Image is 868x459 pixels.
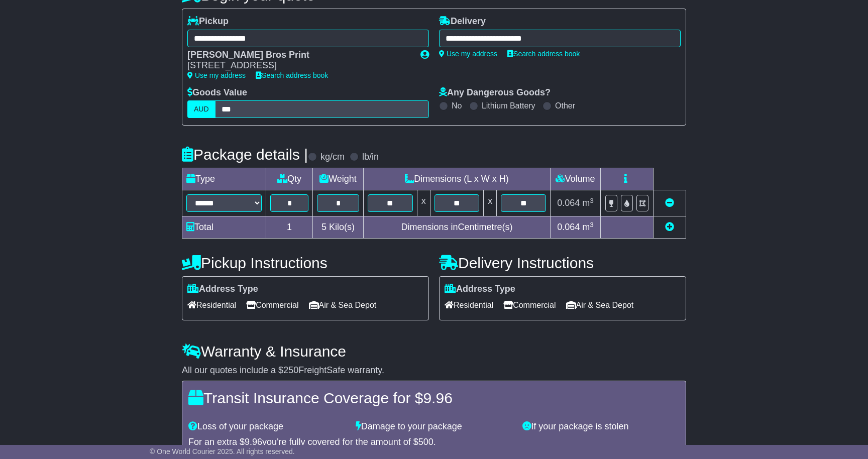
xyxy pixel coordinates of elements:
[182,216,266,239] td: Total
[363,168,550,190] td: Dimensions (L x W x H)
[182,343,686,360] h4: Warranty & Insurance
[182,168,266,190] td: Type
[423,390,452,406] span: 9.96
[187,87,247,98] label: Goods Value
[313,216,364,239] td: Kilo(s)
[187,284,258,295] label: Address Type
[582,222,594,232] span: m
[187,297,236,313] span: Residential
[245,437,262,447] span: 9.96
[362,152,379,163] label: lb/in
[550,168,600,190] td: Volume
[187,71,246,79] a: Use my address
[320,152,345,163] label: kg/cm
[183,421,351,432] div: Loss of your package
[187,60,410,71] div: [STREET_ADDRESS]
[266,216,313,239] td: 1
[439,16,486,27] label: Delivery
[445,284,515,295] label: Address Type
[363,216,550,239] td: Dimensions in Centimetre(s)
[555,101,575,110] label: Other
[256,71,328,79] a: Search address book
[182,146,308,163] h4: Package details |
[417,190,430,216] td: x
[482,101,535,110] label: Lithium Battery
[445,297,493,313] span: Residential
[590,197,594,204] sup: 3
[321,222,327,232] span: 5
[507,50,580,58] a: Search address book
[283,365,298,375] span: 250
[590,221,594,228] sup: 3
[484,190,497,216] td: x
[188,437,680,448] div: For an extra $ you're fully covered for the amount of $ .
[452,101,462,110] label: No
[665,198,674,208] a: Remove this item
[503,297,556,313] span: Commercial
[439,255,686,271] h4: Delivery Instructions
[182,255,429,271] h4: Pickup Instructions
[150,447,295,455] span: © One World Courier 2025. All rights reserved.
[439,87,551,98] label: Any Dangerous Goods?
[665,222,674,232] a: Add new item
[309,297,377,313] span: Air & Sea Depot
[187,100,215,118] label: AUD
[557,222,580,232] span: 0.064
[182,365,686,376] div: All our quotes include a $ FreightSafe warranty.
[187,16,229,27] label: Pickup
[188,390,680,406] h4: Transit Insurance Coverage for $
[246,297,298,313] span: Commercial
[557,198,580,208] span: 0.064
[439,50,497,58] a: Use my address
[517,421,685,432] div: If your package is stolen
[566,297,634,313] span: Air & Sea Depot
[313,168,364,190] td: Weight
[582,198,594,208] span: m
[266,168,313,190] td: Qty
[418,437,433,447] span: 500
[187,50,410,61] div: [PERSON_NAME] Bros Print
[351,421,518,432] div: Damage to your package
